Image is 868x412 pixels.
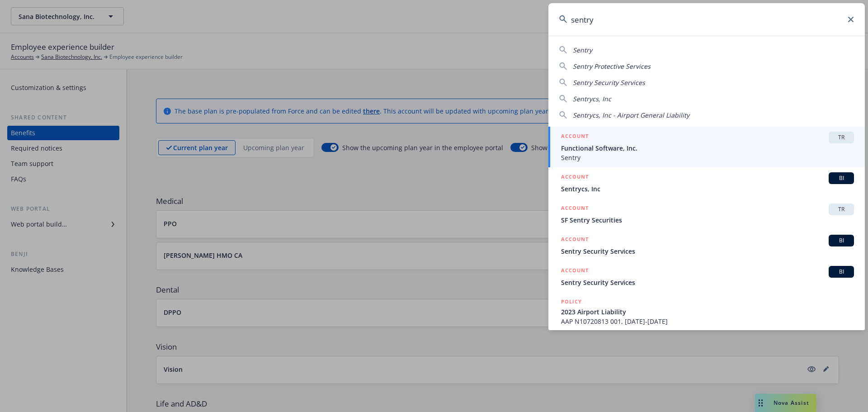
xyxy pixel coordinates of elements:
[832,133,850,142] span: TR
[573,111,689,119] span: Sentrycs, Inc - Airport General Liability
[561,317,854,326] span: AAP N10720813 001, [DATE]-[DATE]
[561,184,854,194] span: Sentrycs, Inc
[832,237,850,245] span: BI
[548,127,865,167] a: ACCOUNTTRFunctional Software, Inc.Sentry
[561,307,854,317] span: 2023 Airport Liability
[832,205,850,213] span: TR
[548,292,865,331] a: POLICY2023 Airport LiabilityAAP N10720813 001, [DATE]-[DATE]
[548,199,865,230] a: ACCOUNTTRSF Sentry Securities
[573,46,592,54] span: Sentry
[561,235,589,246] h5: ACCOUNT
[548,261,865,292] a: ACCOUNTBISentry Security Services
[561,297,582,306] h5: POLICY
[561,266,589,277] h5: ACCOUNT
[832,174,850,182] span: BI
[548,230,865,261] a: ACCOUNTBISentry Security Services
[548,167,865,199] a: ACCOUNTBISentrycs, Inc
[561,172,589,183] h5: ACCOUNT
[573,62,651,71] span: Sentry Protective Services
[561,153,854,162] span: Sentry
[573,78,645,87] span: Sentry Security Services
[561,204,589,214] h5: ACCOUNT
[561,132,589,142] h5: ACCOUNT
[548,3,865,36] input: Search...
[561,278,854,287] span: Sentry Security Services
[561,215,854,225] span: SF Sentry Securities
[561,143,854,153] span: Functional Software, Inc.
[832,268,850,276] span: BI
[573,95,611,103] span: Sentrycs, Inc
[561,246,854,256] span: Sentry Security Services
